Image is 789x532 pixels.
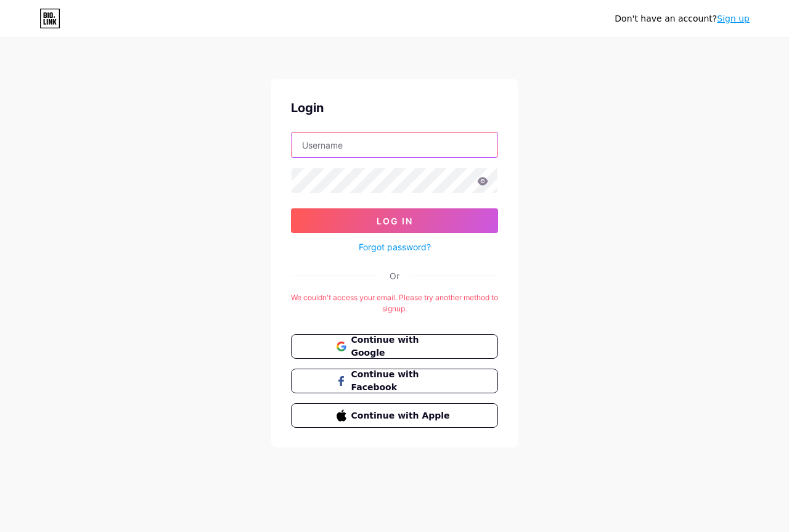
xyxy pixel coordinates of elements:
span: Log In [377,216,413,226]
span: Continue with Facebook [351,368,453,394]
div: Don't have an account? [615,12,750,25]
button: Continue with Google [291,334,498,359]
button: Continue with Apple [291,403,498,428]
button: Continue with Facebook [291,369,498,393]
a: Sign up [717,14,750,23]
div: Or [390,269,399,282]
button: Log In [291,208,498,233]
span: Continue with Google [351,334,453,359]
a: Forgot password? [359,240,431,253]
span: Continue with Apple [351,409,453,422]
div: We couldn't access your email. Please try another method to signup. [291,292,498,314]
div: Login [291,99,498,117]
input: Username [292,133,497,157]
